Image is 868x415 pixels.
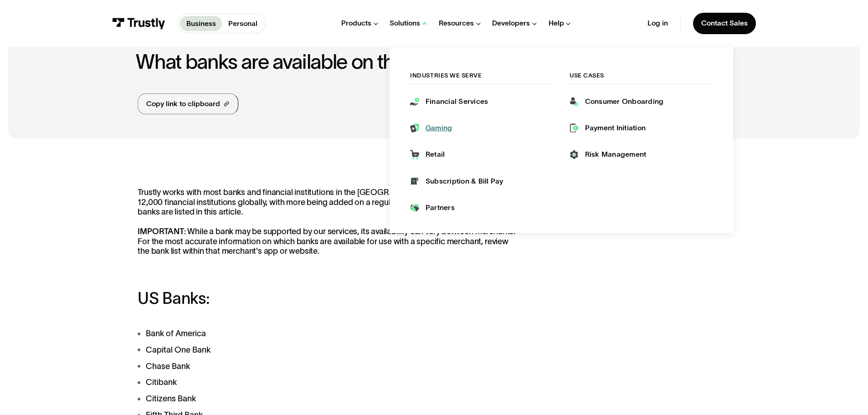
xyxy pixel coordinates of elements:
a: Personal [222,16,263,31]
a: Business [180,16,222,31]
a: Gaming [410,123,452,133]
a: Contact Sales [693,13,756,34]
a: Retail [410,149,445,159]
p: Business [186,18,216,29]
a: Subscription & Bill Pay [410,176,503,186]
a: Partners [410,203,454,213]
strong: IMPORTANT [138,227,184,236]
a: Risk Management [570,149,646,159]
div: Retail [426,149,445,159]
li: Citizens Bank [138,393,519,405]
img: Trustly Logo [112,18,165,29]
div: Financial Services [426,97,488,107]
div: Consumer Onboarding [585,97,664,107]
p: Trustly works with most banks and financial institutions in the [GEOGRAPHIC_DATA] and more than 1... [138,188,519,256]
div: Contact Sales [701,19,748,28]
li: Chase Bank [138,360,519,373]
div: Resources [439,19,474,28]
a: Financial Services [410,97,488,107]
div: Copy link to clipboard [146,98,220,109]
li: Capital One Bank [138,344,519,356]
h1: What banks are available on the Trustly platform? [136,51,584,73]
a: Log in [647,19,668,28]
div: Industries We Serve [410,72,553,80]
div: Developers [492,19,530,28]
li: Bank of America [138,328,519,340]
div: Solutions [390,19,420,28]
a: Consumer Onboarding [570,97,663,107]
p: Personal [228,18,257,29]
div: Payment Initiation [585,123,646,133]
div: Gaming [426,123,452,133]
div: Products [341,19,371,28]
div: Partners [426,203,455,213]
h3: US Banks: [138,289,519,307]
div: Risk Management [585,149,647,159]
div: Use cases [570,72,713,80]
div: Help [549,19,564,28]
li: Citibank [138,376,519,389]
div: Subscription & Bill Pay [426,176,503,186]
a: Payment Initiation [570,123,646,133]
a: Copy link to clipboard [138,93,238,114]
nav: Solutions [390,47,733,233]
